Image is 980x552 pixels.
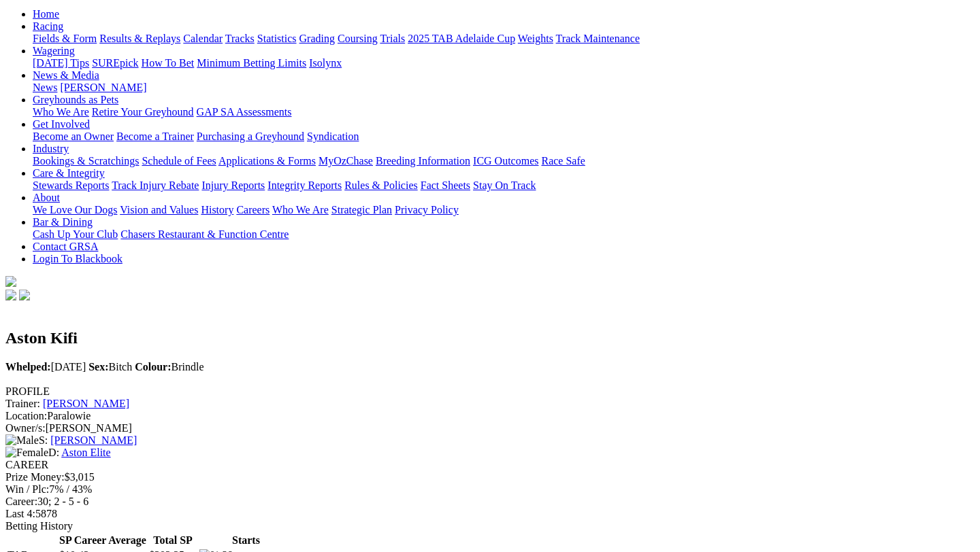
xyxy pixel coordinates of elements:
[236,204,269,215] a: Careers
[5,447,48,459] img: Female
[309,57,342,69] a: Isolynx
[473,155,538,167] a: ICG Outcomes
[5,410,47,421] span: Location:
[5,471,975,483] div: $3,015
[183,33,223,44] a: Calendar
[318,155,373,167] a: MyOzChase
[88,361,108,373] b: Sex:
[338,33,378,44] a: Coursing
[116,131,194,142] a: Become a Trainer
[267,179,342,191] a: Integrity Reports
[33,57,975,69] div: Wagering
[556,33,640,44] a: Track Maintenance
[99,33,180,44] a: Results & Replays
[33,82,975,94] div: News & Media
[33,33,97,44] a: Fields & Form
[33,179,975,192] div: Care & Integrity
[380,33,405,44] a: Trials
[142,155,216,167] a: Schedule of Fees
[5,329,975,347] h2: Aston Kifi
[142,57,195,69] a: How To Bet
[33,155,975,167] div: Industry
[92,106,194,118] a: Retire Your Greyhound
[5,520,975,532] div: Betting History
[43,398,129,409] a: [PERSON_NAME]
[5,459,975,471] div: CAREER
[135,361,171,373] b: Colour:
[197,106,292,118] a: GAP SA Assessments
[33,69,99,81] a: News & Media
[33,45,75,56] a: Wagering
[33,82,57,93] a: News
[344,179,418,191] a: Rules & Policies
[5,422,46,434] span: Owner/s:
[299,33,335,44] a: Grading
[473,179,536,191] a: Stay On Track
[201,204,233,215] a: History
[331,204,392,215] a: Strategic Plan
[5,496,37,507] span: Career:
[5,410,975,422] div: Paralowie
[33,143,69,154] a: Industry
[5,483,975,496] div: 7% / 43%
[376,155,470,167] a: Breeding Information
[92,57,138,69] a: SUREpick
[88,361,132,373] span: Bitch
[5,434,48,446] span: S:
[218,155,316,167] a: Applications & Forms
[33,106,89,118] a: Who We Are
[408,33,515,44] a: 2025 TAB Adelaide Cup
[5,471,65,483] span: Prize Money:
[33,167,105,179] a: Care & Integrity
[33,204,975,216] div: About
[148,534,197,547] th: Total SP
[33,131,114,142] a: Become an Owner
[197,57,306,69] a: Minimum Betting Limits
[33,94,118,105] a: Greyhounds as Pets
[33,8,59,20] a: Home
[33,253,122,264] a: Login To Blackbook
[5,361,86,373] span: [DATE]
[197,131,304,142] a: Purchasing a Greyhound
[33,131,975,143] div: Get Involved
[33,228,975,241] div: Bar & Dining
[33,118,90,130] a: Get Involved
[225,33,255,44] a: Tracks
[33,228,118,240] a: Cash Up Your Club
[5,434,39,447] img: Male
[33,57,89,69] a: [DATE] Tips
[221,534,270,547] th: Starts
[5,447,59,458] span: D:
[272,204,329,215] a: Who We Are
[5,290,16,300] img: facebook.svg
[33,241,98,252] a: Contact GRSA
[33,20,63,32] a: Racing
[5,422,975,434] div: [PERSON_NAME]
[5,496,975,508] div: 30; 2 - 5 - 6
[518,33,553,44] a: Weights
[201,179,265,191] a: Injury Reports
[5,483,49,495] span: Win / Plc:
[33,192,60,203] a: About
[307,131,359,142] a: Syndication
[541,155,585,167] a: Race Safe
[5,361,51,373] b: Whelped:
[59,534,147,547] th: SP Career Average
[19,290,30,300] img: twitter.svg
[5,398,40,409] span: Trainer:
[395,204,459,215] a: Privacy Policy
[135,361,203,373] span: Brindle
[5,385,975,398] div: PROFILE
[5,276,16,287] img: logo-grsa-white.png
[5,508,975,520] div: 5878
[60,82,146,93] a: [PERSON_NAME]
[33,179,109,191] a: Stewards Reports
[33,204,117,215] a: We Love Our Dogs
[33,106,975,118] div: Greyhounds as Pets
[50,434,137,446] a: [PERSON_NAME]
[120,204,198,215] a: Vision and Values
[33,33,975,45] div: Racing
[5,508,35,519] span: Last 4:
[112,179,199,191] a: Track Injury Rebate
[421,179,470,191] a: Fact Sheets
